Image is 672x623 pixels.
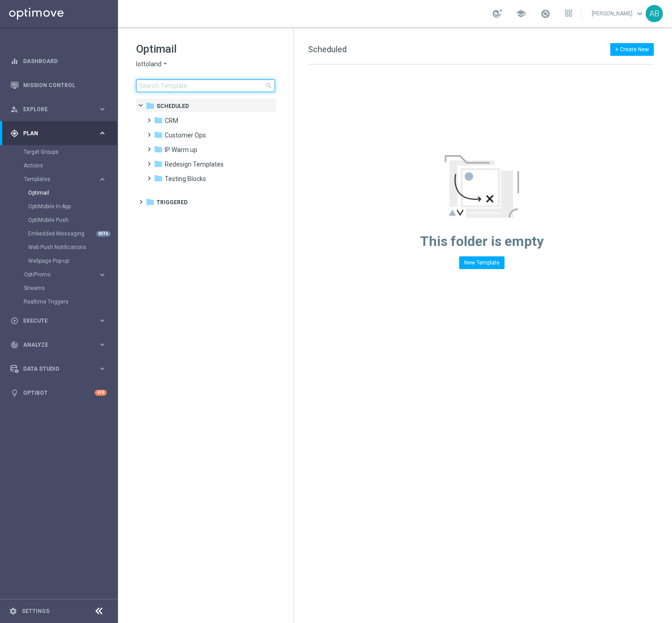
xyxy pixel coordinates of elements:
[24,272,89,277] span: OptiPromo
[157,198,187,206] span: Triggered
[165,175,206,183] span: Testing Blocks
[136,60,162,69] span: lottoland
[24,176,107,183] button: Templates keyboard_arrow_right
[23,342,98,348] span: Analyze
[98,316,107,325] i: keyboard_arrow_right
[24,268,117,281] div: OptiPromo
[10,341,19,349] i: track_changes
[10,129,98,137] div: Plan
[24,272,98,277] div: OptiPromo
[136,42,275,56] h1: Optimail
[610,43,654,56] button: + Create New
[23,73,107,97] a: Mission Control
[24,281,117,295] div: Streams
[28,186,117,200] div: Optimail
[635,9,645,19] span: keyboard_arrow_down
[165,131,206,139] span: Customer Ops
[28,216,94,224] a: OptiMobile Push
[10,389,19,397] i: lightbulb
[10,365,98,373] div: Data Studio
[516,9,526,19] span: school
[10,317,107,324] div: play_circle_outline Execute keyboard_arrow_right
[136,60,169,69] button: lottoland arrow_drop_down
[154,174,163,183] i: folder
[146,197,155,206] i: folder
[10,105,98,113] div: Explore
[23,366,98,372] span: Data Studio
[10,389,107,397] button: lightbulb Optibot +10
[10,57,19,65] i: equalizer
[165,146,197,154] span: IP Warm up
[24,295,117,309] div: Realtime Triggers
[24,177,98,182] div: Templates
[98,105,107,113] i: keyboard_arrow_right
[10,317,98,325] div: Execute
[22,608,49,614] a: Settings
[10,341,107,348] button: track_changes Analyze keyboard_arrow_right
[10,49,107,73] div: Dashboard
[10,365,107,373] button: Data Studio keyboard_arrow_right
[24,271,107,278] button: OptiPromo keyboard_arrow_right
[23,107,98,112] span: Explore
[23,49,107,73] a: Dashboard
[420,233,544,249] span: This folder is empty
[154,116,163,125] i: folder
[10,381,107,405] div: Optibot
[459,256,505,269] button: New Template
[308,44,347,54] span: Scheduled
[265,82,273,89] span: search
[445,155,519,218] img: emptyStateManageTemplates.jpg
[10,73,107,97] div: Mission Control
[28,227,117,240] div: Embedded Messaging
[28,189,94,196] a: Optimail
[24,145,117,159] div: Target Groups
[162,60,169,69] i: arrow_drop_down
[28,254,117,268] div: Webpage Pop-up
[24,162,94,169] a: Actions
[24,298,94,305] a: Realtime Triggers
[136,79,275,92] input: Search Template
[591,7,646,20] a: [PERSON_NAME]keyboard_arrow_down
[10,82,107,89] button: Mission Control
[646,5,663,22] div: AB
[24,172,117,268] div: Templates
[28,244,94,251] a: Web Push Notifications
[28,200,117,213] div: OptiMobile In-App
[98,364,107,373] i: keyboard_arrow_right
[23,381,95,405] a: Optibot
[24,177,89,182] span: Templates
[9,607,17,615] i: settings
[10,106,107,113] button: person_search Explore keyboard_arrow_right
[28,257,94,265] a: Webpage Pop-up
[28,230,94,237] a: Embedded Messaging
[154,145,163,154] i: folder
[28,240,117,254] div: Web Push Notifications
[98,270,107,279] i: keyboard_arrow_right
[28,203,94,210] a: OptiMobile In-App
[28,213,117,227] div: OptiMobile Push
[10,341,98,349] div: Analyze
[157,102,189,110] span: Scheduled
[95,390,107,396] div: +10
[98,340,107,349] i: keyboard_arrow_right
[10,130,107,137] button: gps_fixed Plan keyboard_arrow_right
[24,148,94,156] a: Target Groups
[23,131,98,136] span: Plan
[23,318,98,324] span: Execute
[154,159,163,168] i: folder
[24,285,94,292] a: Streams
[96,231,111,237] div: BETA
[165,160,224,168] span: Redesign Templates
[24,159,117,172] div: Actions
[10,58,107,65] button: equalizer Dashboard
[165,117,178,125] span: CRM
[10,317,19,325] i: play_circle_outline
[146,101,155,110] i: folder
